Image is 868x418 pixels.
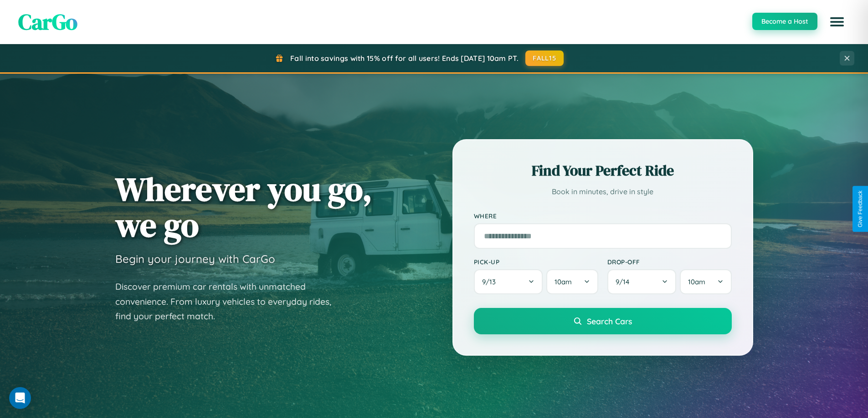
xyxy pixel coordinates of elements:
label: Where [474,212,732,220]
button: 9/14 [607,269,677,294]
span: Search Cars [587,316,632,326]
div: Open Intercom Messenger [9,387,31,409]
button: Open menu [824,9,850,35]
label: Pick-up [474,258,598,266]
h1: Wherever you go, we go [115,171,372,243]
h3: Begin your journey with CarGo [115,252,275,266]
div: Give Feedback [857,191,863,227]
span: 10am [688,277,705,286]
span: 9 / 14 [616,277,634,286]
button: Become a Host [752,13,817,30]
span: 9 / 13 [482,277,500,286]
span: Fall into savings with 15% off for all users! Ends [DATE] 10am PT. [290,54,519,63]
h2: Find Your Perfect Ride [474,161,732,181]
button: FALL15 [525,50,564,66]
p: Book in minutes, drive in style [474,185,732,198]
button: 10am [680,269,731,294]
label: Drop-off [607,258,732,266]
span: CarGo [18,7,77,37]
p: Discover premium car rentals with unmatched convenience. From luxury vehicles to everyday rides, ... [115,279,343,324]
button: Search Cars [474,308,732,334]
button: 9/13 [474,269,543,294]
button: 10am [546,269,598,294]
span: 10am [555,277,572,286]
